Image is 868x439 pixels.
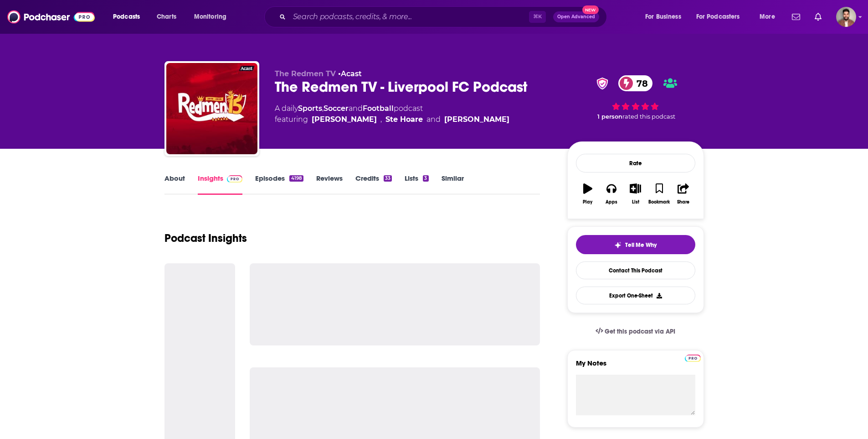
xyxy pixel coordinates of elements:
[583,199,592,205] div: Play
[273,6,616,27] div: Search podcasts, credits, & more...
[836,7,856,27] img: User Profile
[164,231,247,245] h1: Podcast Insights
[442,174,464,195] a: Similar
[625,241,657,249] span: Tell Me Why
[324,104,349,113] a: Soccer
[426,114,441,125] span: and
[605,328,675,335] span: Get this podcast via API
[685,355,701,362] img: Podchaser Pro
[166,63,257,154] img: The Redmen TV - Liverpool FC Podcast
[444,114,509,125] a: [PERSON_NAME]
[423,175,428,182] div: 3
[316,174,343,195] a: Reviews
[597,113,622,120] span: 1 person
[113,10,140,23] span: Podcasts
[289,10,529,24] input: Search podcasts, credits, & more...
[576,287,695,304] button: Export One-Sheet
[275,103,509,125] div: A daily podcast
[582,5,599,14] span: New
[623,178,647,210] button: List
[696,10,740,23] span: For Podcasters
[627,75,652,91] span: 78
[107,10,152,24] button: open menu
[588,320,683,343] a: Get this podcast via API
[363,104,394,113] a: Football
[788,9,804,25] a: Show notifications dropdown
[322,104,324,113] span: ,
[576,235,695,254] button: tell me why sparkleTell Me Why
[557,15,595,19] span: Open Advanced
[275,114,509,125] span: featuring
[567,69,704,126] div: verified Badge78 1 personrated this podcast
[576,261,695,279] a: Contact This Podcast
[227,175,243,183] img: Podchaser Pro
[647,178,671,210] button: Bookmark
[753,10,786,24] button: open menu
[760,10,775,23] span: More
[355,174,392,195] a: Credits33
[164,174,185,195] a: About
[194,10,226,23] span: Monitoring
[529,11,546,23] span: ⌘ K
[622,113,675,120] span: rated this podcast
[677,199,689,205] div: Share
[576,359,695,375] label: My Notes
[618,75,652,91] a: 78
[811,9,825,25] a: Show notifications dropdown
[275,69,336,78] span: The Redmen TV
[836,7,856,27] button: Show profile menu
[576,154,695,172] div: Rate
[600,178,623,210] button: Apps
[341,69,362,78] a: Acast
[157,10,176,23] span: Charts
[198,174,243,195] a: InsightsPodchaser Pro
[349,104,363,113] span: and
[289,175,303,182] div: 4198
[7,8,95,26] img: Podchaser - Follow, Share and Rate Podcasts
[255,174,303,195] a: Episodes4198
[594,78,611,89] img: verified Badge
[836,7,856,27] span: Logged in as calmonaghan
[690,10,753,24] button: open menu
[632,199,639,205] div: List
[338,69,362,78] span: •
[384,175,392,182] div: 33
[639,10,693,24] button: open menu
[606,199,617,205] div: Apps
[685,353,701,362] a: Pro website
[614,241,621,249] img: tell me why sparkle
[380,114,382,125] span: ,
[553,11,599,22] button: Open AdvancedNew
[576,178,600,210] button: Play
[648,199,670,205] div: Bookmark
[385,114,423,125] a: Ste Hoare
[645,10,681,23] span: For Business
[188,10,238,24] button: open menu
[312,114,377,125] a: [PERSON_NAME]
[405,174,428,195] a: Lists3
[671,178,695,210] button: Share
[151,10,182,24] a: Charts
[298,104,322,113] a: Sports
